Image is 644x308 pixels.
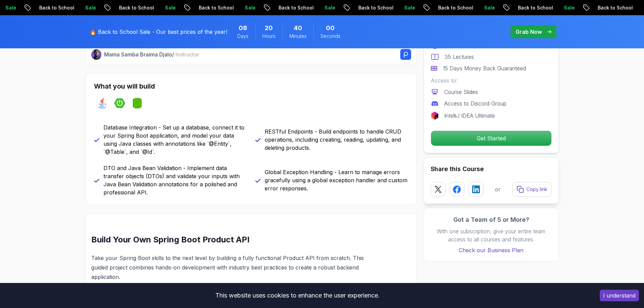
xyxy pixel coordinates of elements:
[237,33,248,40] span: Days
[265,23,273,33] span: 20 Hours
[431,76,552,85] p: Access to:
[431,131,551,146] p: Get Started
[474,4,496,11] p: Sale
[90,28,227,36] p: 🔥 Back to School Sale - Our best prices of the year!
[104,50,199,58] p: Mama Samba Braima Djalo /
[495,185,501,193] p: or
[508,4,554,11] p: Back to School
[588,4,634,11] p: Back to School
[349,4,395,11] p: Back to School
[235,4,257,11] p: Sale
[103,164,247,196] p: DTO and Java Bean Validation - Implement data transfer objects (DTOs) and validate your inputs wi...
[526,186,547,193] p: Copy link
[265,127,408,152] p: RESTful Endpoints - Build endpoints to handle CRUD operations, including creating, reading, updat...
[5,288,590,303] div: This website uses cookies to enhance the user experience.
[109,4,155,11] p: Back to School
[431,227,552,243] p: With one subscription, give your entire team access to all courses and features.
[444,112,495,120] p: IntelliJ IDEA Ultimate
[289,33,307,40] span: Minutes
[444,99,506,108] p: Access to Discord Group
[428,4,474,11] p: Back to School
[320,33,340,40] span: Seconds
[262,33,276,40] span: Hours
[431,164,552,174] h2: Share this Course
[132,98,143,109] img: spring-data-jpa logo
[443,64,526,72] p: 15 Days Money Back Guaranteed
[294,23,302,33] span: 40 Minutes
[239,23,247,33] span: 8 Days
[516,28,542,36] p: Grab Now
[91,234,379,245] h2: Build Your Own Spring Boot Product API
[315,4,336,11] p: Sale
[97,98,108,109] img: java logo
[395,4,416,11] p: Sale
[75,4,97,11] p: Sale
[269,4,315,11] p: Back to School
[103,123,247,156] p: Database Integration - Set up a database, connect it to your Spring Boot application, and model y...
[265,168,408,192] p: Global Exception Handling - Learn to manage errors gracefully using a global exception handler an...
[91,253,379,282] p: Take your Spring Boot skills to the next level by building a fully functional Product API from sc...
[554,4,576,11] p: Sale
[600,290,639,301] button: Accept cookies
[431,215,552,224] h3: Got a Team of 5 or More?
[431,246,552,254] a: Check our Business Plan
[155,4,177,11] p: Sale
[94,81,408,91] h2: What you will build
[431,131,552,146] button: Get Started
[114,98,125,109] img: spring-boot logo
[175,51,199,58] span: Instructor
[91,49,102,60] img: Nelson Djalo
[326,23,335,33] span: 0 Seconds
[444,88,478,96] p: Course Slides
[29,4,75,11] p: Back to School
[445,53,474,61] p: 35 Lectures
[189,4,235,11] p: Back to School
[431,112,439,120] img: jetbrains logo
[512,182,552,197] button: Copy link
